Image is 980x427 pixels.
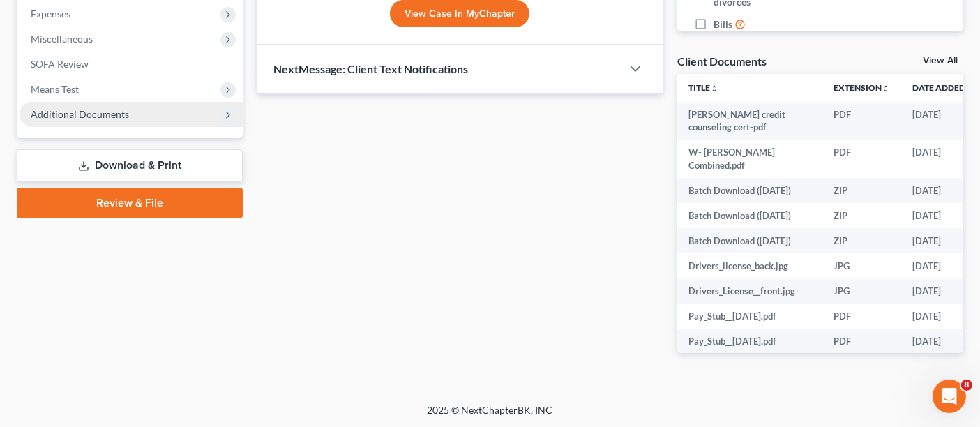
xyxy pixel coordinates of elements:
[822,329,901,354] td: PDF
[31,58,89,70] span: SOFA Review
[31,83,79,95] span: Means Test
[677,253,822,278] td: Drivers_license_back.jpg
[714,17,732,31] span: Bills
[17,188,243,218] a: Review & File
[710,84,718,93] i: unfold_more
[688,82,718,93] a: Titleunfold_more
[834,82,890,93] a: Extensionunfold_more
[822,304,901,329] td: PDF
[677,304,822,329] td: Pay_Stub__[DATE].pdf
[17,149,243,182] a: Download & Print
[677,102,822,140] td: [PERSON_NAME] credit counseling cert-pdf
[20,52,243,77] a: SOFA Review
[31,108,129,120] span: Additional Documents
[923,56,958,66] a: View All
[31,33,93,45] span: Miscellaneous
[822,178,901,203] td: ZIP
[677,278,822,304] td: Drivers_License__front.jpg
[677,140,822,178] td: W- [PERSON_NAME] Combined.pdf
[961,380,972,391] span: 8
[677,228,822,253] td: Batch Download ([DATE])
[273,62,468,75] span: NextMessage: Client Text Notifications
[677,178,822,203] td: Batch Download ([DATE])
[933,380,966,413] iframe: Intercom live chat
[882,84,890,93] i: unfold_more
[822,228,901,253] td: ZIP
[677,54,767,68] div: Client Documents
[912,82,975,93] a: Date Added expand_more
[822,203,901,228] td: ZIP
[31,8,70,20] span: Expenses
[822,102,901,140] td: PDF
[677,329,822,354] td: Pay_Stub__[DATE].pdf
[822,278,901,304] td: JPG
[822,140,901,178] td: PDF
[822,253,901,278] td: JPG
[677,203,822,228] td: Batch Download ([DATE])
